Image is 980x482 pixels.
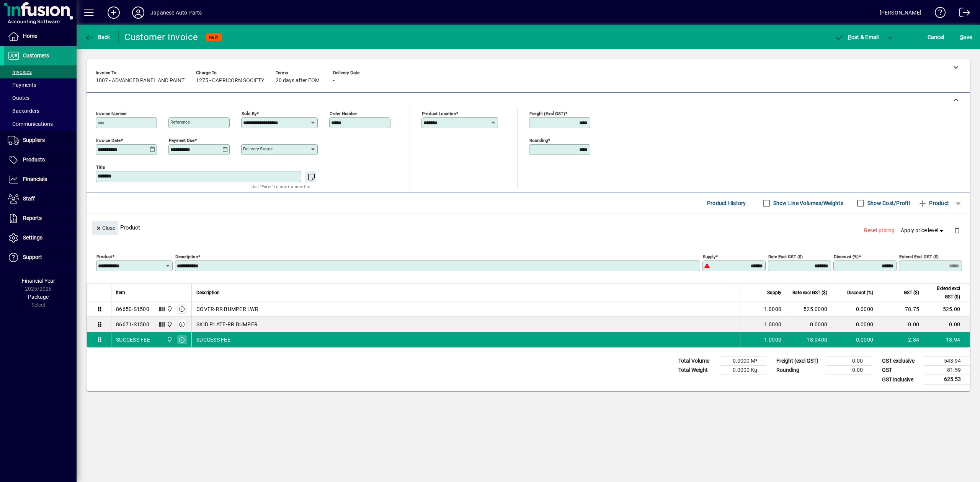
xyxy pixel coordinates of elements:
[832,301,878,317] td: 0.0000
[330,111,357,116] mat-label: Order number
[124,31,198,43] div: Customer Invoice
[209,35,219,40] span: NEW
[960,31,972,43] span: ave
[4,131,77,150] a: Suppliers
[4,65,77,78] a: Invoices
[23,176,47,182] span: Financials
[196,305,258,313] span: COVER-RR BUMPER LWR
[4,170,77,189] a: Financials
[96,164,105,170] mat-label: Title
[826,357,872,366] td: 0.00
[901,226,945,234] span: Apply price level
[23,33,37,39] span: Home
[929,2,946,26] a: Knowledge Base
[252,182,312,191] mat-hint: Use 'Enter' to start a new line
[832,332,878,347] td: 0.0000
[929,284,960,301] span: Extend excl GST ($)
[878,366,924,375] td: GST
[4,248,77,267] a: Support
[96,78,185,84] span: 1007 - ADVANCED PANEL AND PAINT
[8,95,29,101] span: Quotes
[835,34,879,40] span: ost & Email
[85,34,110,40] span: Back
[832,317,878,332] td: 0.0000
[773,366,826,375] td: Rounding
[28,294,49,300] span: Package
[960,34,963,40] span: S
[707,197,746,209] span: Product History
[924,357,970,366] td: 543.94
[196,288,220,297] span: Description
[834,254,859,259] mat-label: Discount (%)
[926,30,946,44] button: Cancel
[4,78,77,91] a: Payments
[4,209,77,228] a: Reports
[529,138,548,143] mat-label: Rounding
[96,254,112,259] mat-label: Product
[4,27,77,46] a: Home
[864,226,895,234] span: Reset pricing
[720,357,766,366] td: 0.0000 M³
[764,321,782,328] span: 1.0000
[23,195,35,202] span: Staff
[861,224,898,238] button: Reset pricing
[675,366,720,375] td: Total Weight
[116,305,149,313] div: 86650-S1500
[165,305,173,313] span: Central
[8,69,32,75] span: Invoices
[92,221,118,235] button: Close
[958,30,974,44] button: Save
[165,335,173,344] span: Central
[276,78,320,84] span: 20 days after EOM
[791,321,827,328] div: 0.0000
[529,111,565,116] mat-label: Freight (excl GST)
[924,366,970,375] td: 81.59
[675,357,720,366] td: Total Volume
[333,78,335,84] span: -
[904,288,919,297] span: GST ($)
[90,224,120,231] app-page-header-button: Close
[23,254,42,260] span: Support
[878,375,924,384] td: GST inclusive
[196,78,264,84] span: 1275 - CAPRICORN SOCIETY
[924,332,970,347] td: 18.94
[773,357,826,366] td: Freight (excl GST)
[878,317,924,332] td: 0.00
[95,222,115,234] span: Close
[170,119,190,125] mat-label: Reference
[242,111,256,116] mat-label: Sold by
[914,196,953,210] button: Product
[196,321,258,328] span: SKID PLATE-RR BUMPER
[23,52,49,59] span: Customers
[4,104,77,117] a: Backorders
[878,357,924,366] td: GST exclusive
[101,6,126,20] button: Add
[116,288,125,297] span: Item
[8,121,53,127] span: Communications
[77,30,119,44] app-page-header-button: Back
[23,234,42,241] span: Settings
[4,189,77,208] a: Staff
[831,30,883,44] button: Post & Email
[768,254,803,259] mat-label: Rate excl GST ($)
[4,150,77,169] a: Products
[4,91,77,104] a: Quotes
[8,108,39,114] span: Backorders
[898,224,948,238] button: Apply price level
[848,34,851,40] span: P
[8,82,36,88] span: Payments
[826,366,872,375] td: 0.00
[880,7,921,19] div: [PERSON_NAME]
[928,31,944,43] span: Cancel
[720,366,766,375] td: 0.0000 Kg
[954,2,970,26] a: Logout
[4,228,77,248] a: Settings
[866,199,910,207] label: Show Cost/Profit
[96,111,127,116] mat-label: Invoice number
[116,321,149,328] div: 86671-S1500
[878,332,924,347] td: 2.84
[196,336,230,344] span: SUCCESS FEE
[767,288,781,297] span: Supply
[87,213,970,241] div: Product
[948,227,966,234] app-page-header-button: Delete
